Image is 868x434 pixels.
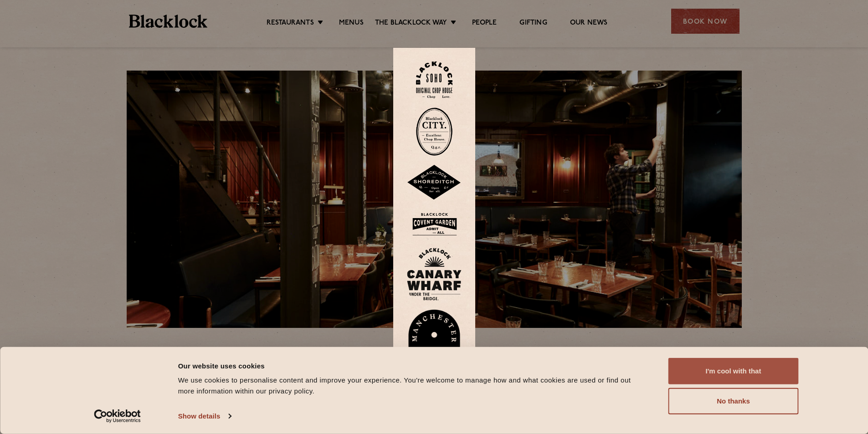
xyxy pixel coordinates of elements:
[407,248,462,301] img: BL_CW_Logo_Website.svg
[178,375,648,397] div: We use cookies to personalise content and improve your experience. You're welcome to manage how a...
[77,409,157,423] a: Usercentrics Cookiebot - opens in a new window
[407,209,462,239] img: BLA_1470_CoventGarden_Website_Solid.svg
[178,360,648,371] div: Our website uses cookies
[416,107,452,156] img: City-stamp-default.svg
[178,409,231,423] a: Show details
[668,358,799,384] button: I'm cool with that
[407,165,462,200] img: Shoreditch-stamp-v2-default.svg
[668,388,799,414] button: No thanks
[407,310,462,373] img: BL_Manchester_Logo-bleed.png
[416,61,452,98] img: Soho-stamp-default.svg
